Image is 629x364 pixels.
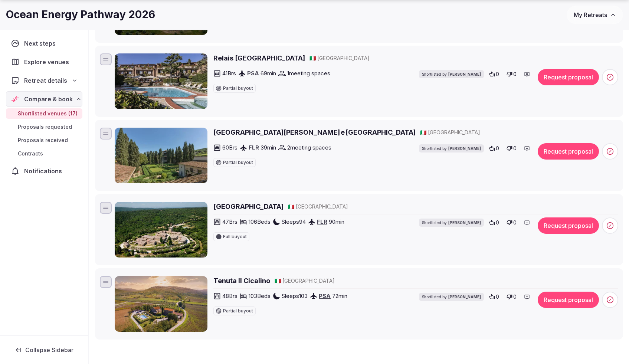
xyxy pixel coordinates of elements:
[288,203,294,210] button: 🇮🇹
[6,108,82,119] a: Shortlisted venues (17)
[574,11,607,19] span: My Retreats
[275,278,281,284] span: 🇮🇹
[24,167,65,176] span: Notifications
[24,95,73,104] span: Compare & book
[419,219,484,227] div: Shortlisted by
[25,346,73,354] span: Collapse Sidebar
[329,218,344,226] span: 90 min
[487,217,501,228] button: 0
[513,219,517,226] span: 0
[419,144,484,153] div: Shortlisted by
[317,218,327,225] a: FLR
[213,53,305,63] a: Relais [GEOGRAPHIC_DATA]
[567,6,623,24] button: My Retreats
[115,276,207,332] img: Tenuta Il Cicalino
[6,54,82,70] a: Explore venues
[222,218,237,226] span: 47 Brs
[287,69,330,77] span: 1 meeting spaces
[538,143,599,160] button: Request proposal
[487,69,501,79] button: 0
[538,217,599,234] button: Request proposal
[249,292,271,300] span: 103 Beds
[213,128,416,137] a: [GEOGRAPHIC_DATA][PERSON_NAME] e [GEOGRAPHIC_DATA]
[6,148,82,159] a: Contracts
[420,129,426,136] button: 🇮🇹
[282,277,335,285] span: [GEOGRAPHIC_DATA]
[222,144,237,151] span: 60 Brs
[448,146,481,151] span: [PERSON_NAME]
[496,70,499,78] span: 0
[24,76,67,85] span: Retreat details
[319,292,331,299] a: PSA
[513,145,517,152] span: 0
[115,128,207,183] img: Villa Casagrande Resort e SPA
[18,123,72,131] span: Proposals requested
[115,53,207,109] img: Relais Santa Chiara Hotel
[538,69,599,85] button: Request proposal
[222,292,237,300] span: 48 Brs
[6,342,82,358] button: Collapse Sidebar
[309,55,316,61] span: 🇮🇹
[448,294,481,299] span: [PERSON_NAME]
[222,69,236,77] span: 41 Brs
[428,129,480,136] span: [GEOGRAPHIC_DATA]
[487,292,501,302] button: 0
[296,203,348,210] span: [GEOGRAPHIC_DATA]
[288,203,294,210] span: 🇮🇹
[287,144,331,151] span: 2 meeting spaces
[487,143,501,154] button: 0
[249,144,259,151] a: FLR
[18,137,68,144] span: Proposals received
[6,7,155,22] h1: Ocean Energy Pathway 2026
[504,69,519,79] button: 0
[504,143,519,154] button: 0
[18,110,78,117] span: Shortlisted venues (17)
[448,220,481,225] span: [PERSON_NAME]
[24,39,59,48] span: Next steps
[18,150,43,157] span: Contracts
[419,293,484,301] div: Shortlisted by
[309,55,316,62] button: 🇮🇹
[496,293,499,301] span: 0
[504,292,519,302] button: 0
[282,218,306,226] span: Sleeps 94
[247,70,259,77] a: PSA
[496,219,499,226] span: 0
[275,277,281,285] button: 🇮🇹
[223,86,253,91] span: Partial buyout
[249,218,271,226] span: 106 Beds
[213,202,284,211] a: [GEOGRAPHIC_DATA]
[6,135,82,145] a: Proposals received
[513,293,517,301] span: 0
[6,36,82,51] a: Next steps
[448,72,481,77] span: [PERSON_NAME]
[223,235,247,239] span: Full buyout
[419,70,484,78] div: Shortlisted by
[496,145,499,152] span: 0
[332,292,347,300] span: 72 min
[223,160,253,165] span: Partial buyout
[115,202,207,258] img: Castello di Gargonza
[24,58,72,66] span: Explore venues
[6,122,82,132] a: Proposals requested
[261,69,276,77] span: 69 min
[504,217,519,228] button: 0
[261,144,276,151] span: 39 min
[538,292,599,308] button: Request proposal
[513,70,517,78] span: 0
[317,55,370,62] span: [GEOGRAPHIC_DATA]
[223,309,253,313] span: Partial buyout
[213,276,270,285] a: Tenuta Il Cicalino
[282,292,308,300] span: Sleeps 103
[6,163,82,179] a: Notifications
